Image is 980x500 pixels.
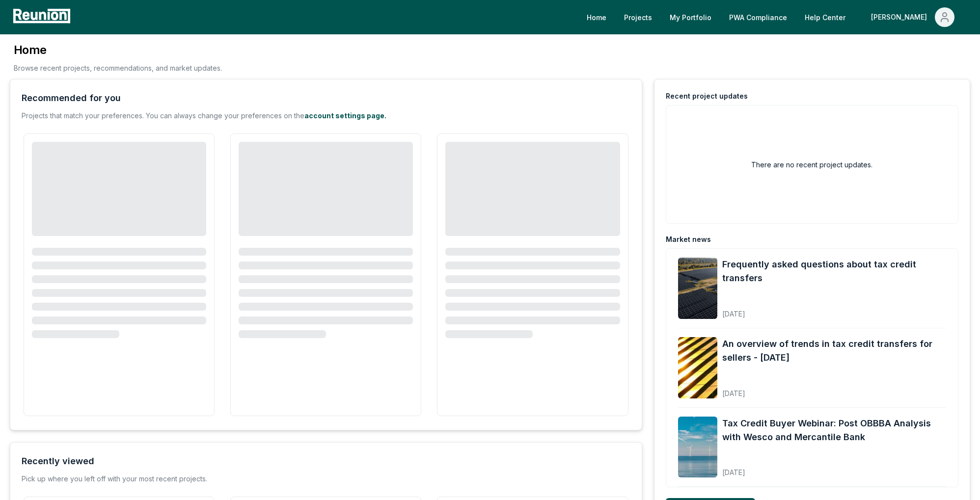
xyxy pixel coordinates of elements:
[22,474,207,484] div: Pick up where you left off with your most recent projects.
[751,159,872,170] h2: There are no recent project updates.
[722,460,946,477] div: [DATE]
[579,7,970,27] nav: Main
[871,7,931,27] div: [PERSON_NAME]
[678,417,717,478] img: Tax Credit Buyer Webinar: Post OBBBA Analysis with Wesco and Mercantile Bank
[22,111,304,120] span: Projects that match your preferences. You can always change your preferences on the
[14,42,222,58] h3: Home
[14,63,222,73] p: Browse recent projects, recommendations, and market updates.
[722,417,946,444] a: Tax Credit Buyer Webinar: Post OBBBA Analysis with Wesco and Mercantile Bank
[616,7,660,27] a: Projects
[722,337,946,365] a: An overview of trends in tax credit transfers for sellers - [DATE]
[721,7,795,27] a: PWA Compliance
[863,7,962,27] button: [PERSON_NAME]
[678,258,717,319] img: Frequently asked questions about tax credit transfers
[304,111,386,120] a: account settings page.
[797,7,853,27] a: Help Center
[722,381,946,398] div: [DATE]
[579,7,614,27] a: Home
[22,91,121,105] div: Recommended for you
[678,337,717,398] img: An overview of trends in tax credit transfers for sellers - September 2025
[722,302,946,319] div: [DATE]
[662,7,719,27] a: My Portfolio
[666,235,711,244] div: Market news
[666,91,748,101] div: Recent project updates
[722,258,946,285] a: Frequently asked questions about tax credit transfers
[22,454,94,468] div: Recently viewed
